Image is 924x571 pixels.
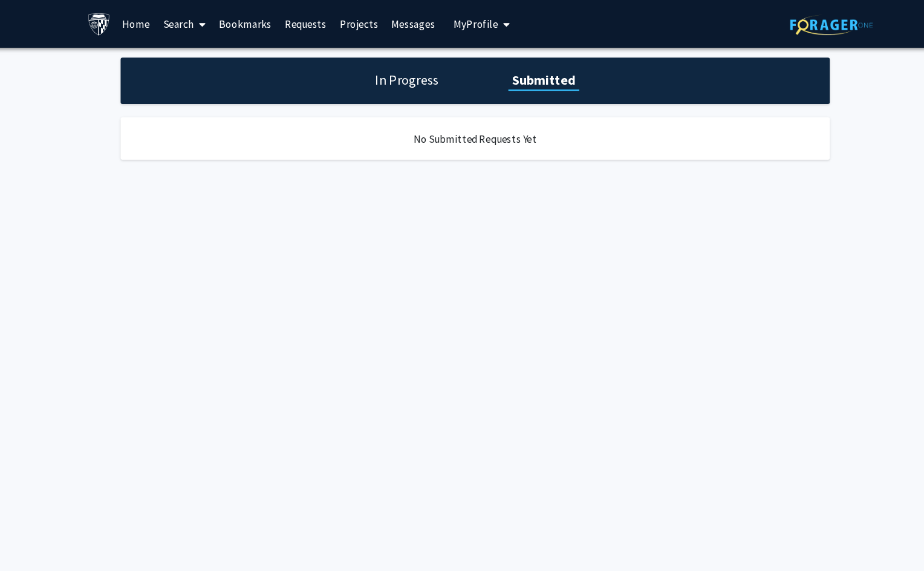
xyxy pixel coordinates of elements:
a: Projects [333,1,380,43]
a: Press & Media [559,544,611,555]
h1: Submitted [492,65,557,82]
a: Terms of Use [623,544,671,555]
a: Requests [282,1,333,43]
a: Home [134,1,172,43]
a: Contact Us [779,544,819,555]
img: ForagerOne Logo [749,13,825,32]
a: Bookmarks [223,1,282,43]
a: Search [172,1,223,43]
a: About [746,544,767,555]
span: My Profile [443,16,483,28]
div: No Submitted Requests Yet [138,107,786,146]
a: Messages [380,1,432,43]
a: Privacy Policy [683,544,734,555]
iframe: Chat [9,517,51,562]
div: ForagerOne, LLC © 2025 [105,529,193,571]
img: Johns Hopkins University Logo [108,11,129,33]
h1: In Progress [367,65,432,82]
